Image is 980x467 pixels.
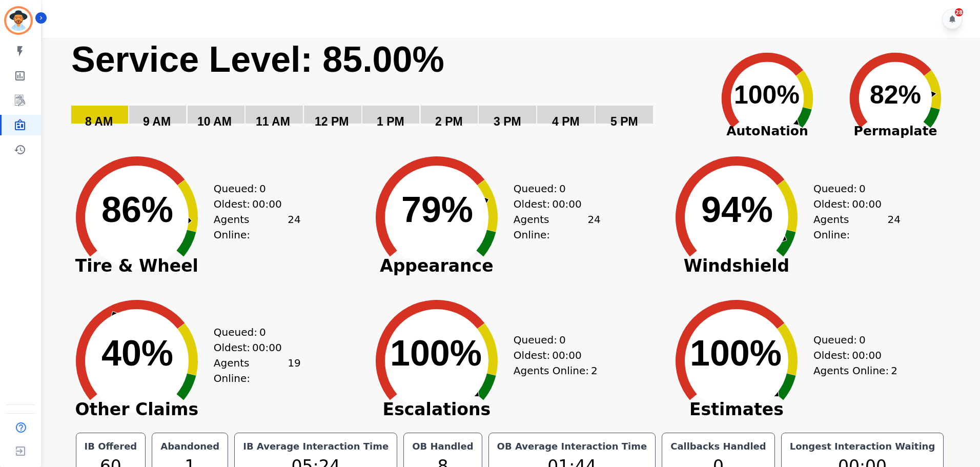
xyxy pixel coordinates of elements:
[813,212,901,242] div: Agents Online:
[891,363,897,378] span: 2
[101,190,173,230] text: 86%
[360,261,514,271] span: Appearance
[660,261,813,271] span: Windshield
[587,212,600,242] span: 24
[252,196,282,212] span: 00:00
[514,212,601,242] div: Agents Online:
[552,348,582,363] span: 00:00
[870,80,921,109] text: 82%
[668,439,768,454] div: Callbacks Handled
[701,190,773,230] text: 94%
[660,404,813,415] span: Estimates
[514,196,590,212] div: Oldest:
[6,8,31,33] img: Bordered avatar
[494,115,521,128] text: 3 PM
[259,324,266,340] span: 0
[256,115,290,128] text: 11 AM
[435,115,463,128] text: 2 PM
[859,332,866,348] span: 0
[813,332,890,348] div: Queued:
[143,115,171,128] text: 9 AM
[101,333,173,373] text: 40%
[813,196,890,212] div: Oldest:
[85,115,113,128] text: 8 AM
[813,348,890,363] div: Oldest:
[852,348,882,363] span: 00:00
[559,181,566,196] span: 0
[197,115,232,128] text: 10 AM
[734,80,800,109] text: 100%
[690,333,782,373] text: 100%
[70,38,701,143] svg: Service Level: 0%
[831,121,959,141] span: Permaplate
[610,115,638,128] text: 5 PM
[214,181,291,196] div: Queued:
[859,181,866,196] span: 0
[390,333,482,373] text: 100%
[214,196,291,212] div: Oldest:
[71,39,444,79] text: Service Level: 85.00%
[955,8,963,16] div: 28
[813,363,901,378] div: Agents Online:
[241,439,391,454] div: IB Average Interaction Time
[852,196,882,212] span: 00:00
[259,181,266,196] span: 0
[252,340,282,355] span: 00:00
[401,190,473,230] text: 79%
[60,261,214,271] span: Tire & Wheel
[360,404,514,415] span: Escalations
[514,363,601,378] div: Agents Online:
[214,355,301,386] div: Agents Online:
[514,348,590,363] div: Oldest:
[214,340,291,355] div: Oldest:
[591,363,598,378] span: 2
[410,439,475,454] div: OB Handled
[514,181,590,196] div: Queued:
[887,212,900,242] span: 24
[552,115,580,128] text: 4 PM
[377,115,404,128] text: 1 PM
[158,439,221,454] div: Abandoned
[214,324,291,340] div: Queued:
[315,115,349,128] text: 12 PM
[214,212,301,242] div: Agents Online:
[288,355,300,386] span: 19
[495,439,649,454] div: OB Average Interaction Time
[60,404,214,415] span: Other Claims
[813,181,890,196] div: Queued:
[288,212,300,242] span: 24
[552,196,582,212] span: 00:00
[559,332,566,348] span: 0
[788,439,937,454] div: Longest Interaction Waiting
[514,332,590,348] div: Queued:
[83,439,139,454] div: IB Offered
[703,121,831,141] span: AutoNation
